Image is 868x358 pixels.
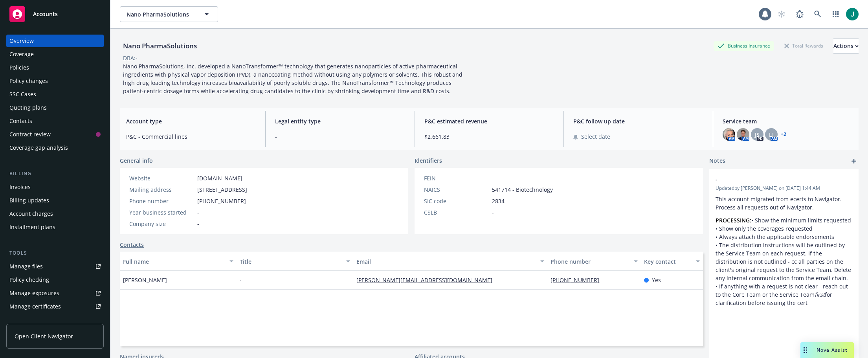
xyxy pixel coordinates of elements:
div: Total Rewards [780,41,827,51]
div: DBA: - [123,54,138,62]
span: Open Client Navigator [15,332,73,340]
div: Installment plans [9,221,55,233]
span: Account type [126,117,256,125]
a: Contacts [120,241,144,249]
p: This account migrated from ecerts to Navigator. Process all requests out of Navigator. [716,195,852,211]
span: - [240,276,242,284]
span: Legal entity type [275,117,405,125]
a: Billing updates [6,194,104,207]
strong: PROCESSING: [716,217,751,224]
span: Nova Assist [817,347,848,353]
button: Phone number [547,252,640,271]
div: SIC code [424,197,489,205]
div: NAICS [424,185,489,194]
div: Drag to move [800,342,810,358]
button: Key contact [641,252,703,271]
a: Manage exposures [6,287,104,299]
div: Year business started [129,208,194,217]
div: Actions [833,39,859,53]
a: Coverage [6,48,104,61]
button: Actions [833,38,859,54]
div: Account charges [9,207,53,220]
a: Manage files [6,260,104,273]
a: Installment plans [6,221,104,233]
img: photo [846,8,859,20]
span: P&C - Commercial lines [126,132,256,141]
span: LI [769,130,774,139]
div: Overview [9,35,34,47]
button: Nova Assist [800,342,854,358]
div: Nano PharmaSolutions [120,41,200,51]
a: Contacts [6,115,104,127]
div: Invoices [9,181,31,193]
div: Mailing address [129,185,194,194]
span: Select date [581,132,610,141]
span: JS [755,130,760,139]
a: Account charges [6,207,104,220]
span: Notes [709,156,725,166]
div: Billing updates [9,194,49,207]
span: Nano PharmaSolutions [127,10,195,18]
span: $2,661.83 [424,132,554,141]
span: Service team [723,117,852,125]
em: first [815,291,825,298]
span: - [197,220,199,228]
a: Switch app [828,6,844,22]
div: Manage files [9,260,43,273]
div: FEIN [424,174,489,182]
span: General info [120,156,153,165]
span: [STREET_ADDRESS] [197,185,247,194]
a: Start snowing [774,6,789,22]
div: Full name [123,257,225,266]
span: Updated by [PERSON_NAME] on [DATE] 1:44 AM [716,185,852,192]
a: Manage certificates [6,300,104,313]
span: P&C follow up date [573,117,703,125]
span: - [492,174,494,182]
span: [PERSON_NAME] [123,276,167,284]
div: Website [129,174,194,182]
div: Billing [6,170,104,178]
div: Contract review [9,128,51,141]
span: - [492,208,494,217]
a: Manage claims [6,314,104,326]
button: Email [353,252,548,271]
div: Company size [129,220,194,228]
img: photo [737,128,749,141]
span: - [275,132,405,141]
span: P&C estimated revenue [424,117,554,125]
button: Nano PharmaSolutions [120,6,218,22]
a: Quoting plans [6,101,104,114]
div: -Updatedby [PERSON_NAME] on [DATE] 1:44 AMThis account migrated from ecerts to Navigator. Process... [709,169,859,313]
a: [PERSON_NAME][EMAIL_ADDRESS][DOMAIN_NAME] [356,276,499,284]
div: Phone number [551,257,629,266]
button: Full name [120,252,237,271]
a: add [849,156,859,166]
div: Manage exposures [9,287,59,299]
span: Identifiers [415,156,442,165]
a: [PHONE_NUMBER] [551,276,606,284]
span: 541714 - Biotechnology [492,185,553,194]
a: [DOMAIN_NAME] [197,174,242,182]
span: - [197,208,199,217]
a: SSC Cases [6,88,104,101]
a: Policies [6,61,104,74]
a: Policy checking [6,274,104,286]
span: 2834 [492,197,505,205]
div: Coverage gap analysis [9,141,68,154]
a: Search [810,6,826,22]
span: [PHONE_NUMBER] [197,197,246,205]
div: Key contact [644,257,691,266]
div: Business Insurance [714,41,774,51]
button: Title [237,252,353,271]
a: +2 [781,132,786,137]
div: Policy checking [9,274,49,286]
div: Contacts [9,115,32,127]
a: Policy changes [6,75,104,87]
div: SSC Cases [9,88,36,101]
a: Invoices [6,181,104,193]
span: Yes [652,276,661,284]
div: Coverage [9,48,34,61]
div: Manage claims [9,314,49,326]
a: Coverage gap analysis [6,141,104,154]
